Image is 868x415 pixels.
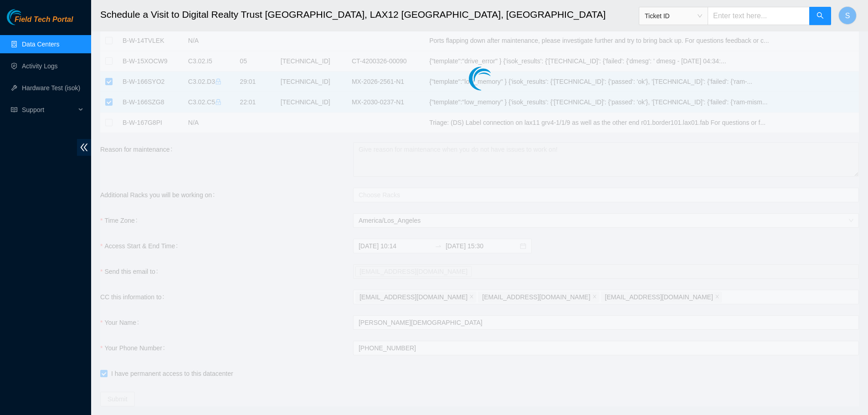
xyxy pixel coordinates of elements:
span: double-left [77,139,91,156]
span: read [11,107,17,113]
img: Akamai Technologies [7,9,46,25]
a: Data Centers [22,41,59,48]
a: Akamai TechnologiesField Tech Portal [7,16,73,28]
a: Activity Logs [22,62,58,70]
span: Support [22,101,76,119]
span: Field Tech Portal [15,15,73,24]
a: Hardware Test (isok) [22,84,80,92]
